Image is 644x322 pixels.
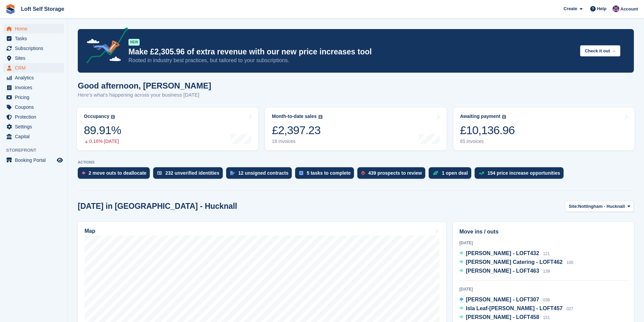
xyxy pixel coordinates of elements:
span: [PERSON_NAME] Catering - LOFT462 [466,259,563,265]
img: move_outs_to_deallocate_icon-f764333ba52eb49d3ac5e1228854f67142a1ed5810a6f6cc68b1a99e826820c5.svg [82,171,85,175]
p: Here's what's happening across your business [DATE] [78,91,211,99]
a: Preview store [56,156,64,164]
span: 121 [543,251,550,256]
span: Storefront [6,147,67,154]
div: 232 unverified identities [165,170,219,176]
span: Protection [15,112,55,122]
span: Pricing [15,93,55,102]
h2: Move ins / outs [459,228,627,236]
span: Create [564,5,577,12]
div: 16 invoices [272,139,322,144]
div: NEW [128,39,140,46]
a: [PERSON_NAME] Catering - LOFT462 100 [459,258,573,267]
img: icon-info-grey-7440780725fd019a000dd9b08b2336e03edf1995a4989e88bcd33f0948082b44.svg [318,115,323,119]
span: Home [15,24,55,33]
p: Make £2,305.96 of extra revenue with our new price increases tool [128,47,575,57]
a: Loft Self Storage [18,3,67,15]
a: menu [3,93,64,102]
span: 139 [543,269,550,274]
span: [PERSON_NAME] - LOFT463 [466,268,539,274]
img: price-adjustments-announcement-icon-8257ccfd72463d97f412b2fc003d46551f7dbcb40ab6d574587a9cd5c0d94... [81,27,128,66]
a: 232 unverified identities [153,167,226,182]
img: prospect-51fa495bee0391a8d652442698ab0144808aea92771e9ea1ae160a38d050c398.svg [361,171,365,175]
div: [DATE] [459,286,627,292]
h2: [DATE] in [GEOGRAPHIC_DATA] - Hucknall [78,202,237,211]
span: Account [620,6,638,13]
a: menu [3,34,64,43]
a: menu [3,83,64,92]
a: Isla Leaf-[PERSON_NAME] - LOFT457 027 [459,304,573,313]
a: menu [3,122,64,131]
a: 12 unsigned contracts [226,167,295,182]
span: Invoices [15,83,55,92]
img: verify_identity-adf6edd0f0f0b5bbfe63781bf79b02c33cf7c696d77639b501bdc392416b5a36.svg [157,171,162,175]
a: [PERSON_NAME] - LOFT432 121 [459,249,550,258]
button: Site: Nottingham - Hucknall [565,201,634,212]
a: [PERSON_NAME] - LOFT463 139 [459,267,550,276]
div: Month-to-date sales [272,114,316,119]
span: [PERSON_NAME] - LOFT432 [466,250,539,256]
img: contract_signature_icon-13c848040528278c33f63329250d36e43548de30e8caae1d1a13099fd9432cc5.svg [230,171,235,175]
a: menu [3,53,64,63]
span: 100 [567,260,573,265]
div: Awaiting payment [460,114,501,119]
div: £10,136.96 [460,123,515,137]
a: Awaiting payment £10,136.96 65 invoices [453,107,635,150]
span: Settings [15,122,55,131]
span: Coupons [15,102,55,112]
div: 1 open deal [442,170,468,176]
a: menu [3,44,64,53]
a: 1 open deal [429,167,475,182]
div: £2,397.23 [272,123,322,137]
img: deal-1b604bf984904fb50ccaf53a9ad4b4a5d6e5aea283cecdc64d6e3604feb123c2.svg [433,171,438,175]
span: Subscriptions [15,44,55,53]
span: 038 [543,298,550,302]
div: 12 unsigned contracts [238,170,289,176]
div: 5 tasks to complete [307,170,351,176]
h2: Map [85,228,95,234]
div: 0.16% [DATE] [84,139,121,144]
span: Tasks [15,34,55,43]
a: menu [3,73,64,82]
a: menu [3,132,64,141]
a: menu [3,63,64,73]
button: Check it out → [580,45,620,56]
a: 154 price increase opportunities [475,167,567,182]
span: 027 [567,306,573,311]
a: [PERSON_NAME] - LOFT307 038 [459,296,550,304]
span: Analytics [15,73,55,82]
a: menu [3,24,64,33]
span: [PERSON_NAME] - LOFT307 [466,297,539,302]
img: icon-info-grey-7440780725fd019a000dd9b08b2336e03edf1995a4989e88bcd33f0948082b44.svg [111,115,115,119]
span: Isla Leaf-[PERSON_NAME] - LOFT457 [466,305,563,311]
p: ACTIONS [78,160,634,165]
div: 439 prospects to review [368,170,422,176]
span: Sites [15,53,55,63]
div: Occupancy [84,114,109,119]
a: Occupancy 89.91% 0.16% [DATE] [77,107,258,150]
div: 154 price increase opportunities [487,170,560,176]
img: price_increase_opportunities-93ffe204e8149a01c8c9dc8f82e8f89637d9d84a8eef4429ea346261dce0b2c0.svg [479,172,484,175]
div: 2 move outs to deallocate [89,170,146,176]
span: Site: [569,203,578,210]
a: Month-to-date sales £2,397.23 16 invoices [265,107,446,150]
div: 89.91% [84,123,121,137]
a: [PERSON_NAME] - LOFT458 151 [459,313,550,322]
h1: Good afternoon, [PERSON_NAME] [78,81,211,90]
p: Rooted in industry best practices, but tailored to your subscriptions. [128,57,575,64]
span: Nottingham - Hucknall [578,203,625,210]
a: menu [3,155,64,165]
span: Help [597,5,606,12]
span: Capital [15,132,55,141]
div: 65 invoices [460,139,515,144]
span: 151 [543,315,550,320]
img: stora-icon-8386f47178a22dfd0bd8f6a31ec36ba5ce8667c1dd55bd0f319d3a0aa187defe.svg [5,4,16,14]
a: menu [3,112,64,122]
span: CRM [15,63,55,73]
img: icon-info-grey-7440780725fd019a000dd9b08b2336e03edf1995a4989e88bcd33f0948082b44.svg [502,115,506,119]
div: [DATE] [459,240,627,246]
a: 2 move outs to deallocate [78,167,153,182]
span: [PERSON_NAME] - LOFT458 [466,314,539,320]
img: Amy Wright [613,5,619,12]
span: Booking Portal [15,155,55,165]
